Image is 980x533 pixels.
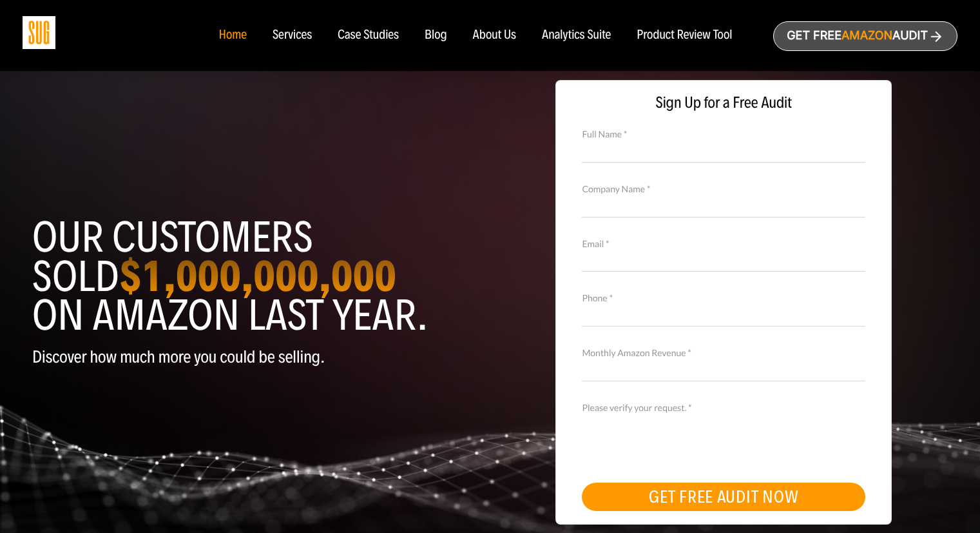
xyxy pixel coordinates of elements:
[542,28,611,43] a: Analytics Suite
[637,28,732,43] a: Product Review Tool
[582,483,865,511] button: GET FREE AUDIT NOW
[473,28,517,43] a: About Us
[582,139,865,162] input: Full Name *
[773,21,957,51] a: Get freeAmazonAudit
[582,194,865,217] input: Company Name *
[841,29,892,43] span: Amazon
[569,94,878,112] span: Sign Up for a Free Audit
[582,413,778,463] iframe: reCAPTCHA
[582,237,865,251] label: Email *
[273,28,312,43] a: Services
[338,28,399,43] a: Case Studies
[582,401,865,415] label: Please verify your request. *
[582,249,865,272] input: Email *
[32,348,481,367] p: Discover how much more you could be selling.
[582,304,865,327] input: Contact Number *
[582,359,865,381] input: Monthly Amazon Revenue *
[218,28,246,43] a: Home
[582,127,865,141] label: Full Name *
[32,218,481,335] h1: Our customers sold on Amazon last year.
[582,182,865,196] label: Company Name *
[582,291,865,305] label: Phone *
[582,346,865,360] label: Monthly Amazon Revenue *
[119,250,396,303] strong: $1,000,000,000
[23,16,55,49] img: Sug
[425,28,447,43] a: Blog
